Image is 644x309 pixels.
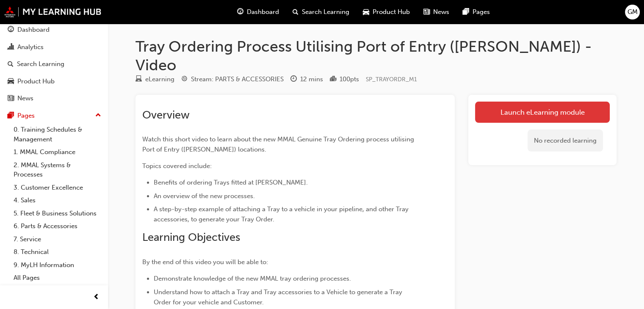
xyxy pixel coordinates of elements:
button: DashboardAnalyticsSearch LearningProduct HubNews [3,20,105,108]
span: guage-icon [237,7,243,17]
span: GM [627,7,638,17]
div: Product Hub [17,77,55,86]
div: Type [135,74,174,85]
div: 12 mins [300,74,323,84]
span: clock-icon [290,76,297,83]
div: Dashboard [17,25,50,35]
button: Pages [3,108,105,124]
span: Demonstrate knowledge of the new MMAL tray ordering processes. [154,275,351,282]
a: 4. Sales [10,194,105,207]
button: GM [625,5,640,19]
div: Stream: PARTS & ACCESSORIES [191,74,284,84]
span: pages-icon [463,7,469,17]
a: 7. Service [10,233,105,246]
span: news-icon [8,95,14,102]
div: Stream [181,74,284,85]
span: Benefits of ordering Trays fitted at [PERSON_NAME]. [154,179,308,186]
span: Overview [142,108,190,121]
a: Search Learning [3,56,105,72]
span: chart-icon [8,44,14,51]
a: pages-iconPages [456,3,497,21]
span: By the end of this video you will be able to: [142,258,268,266]
span: Product Hub [373,7,410,17]
div: Points [330,74,359,85]
div: Analytics [17,42,44,52]
div: Duration [290,74,323,85]
a: guage-iconDashboard [230,3,286,21]
span: guage-icon [8,26,14,34]
span: car-icon [8,78,14,86]
a: 8. Technical [10,246,105,259]
span: search-icon [293,7,299,17]
a: All Pages [10,271,105,284]
span: News [433,7,449,17]
a: News [3,91,105,106]
span: A step-by-step example of attaching a Tray to a vehicle in your pipeline, and other Tray accessor... [154,205,410,223]
span: news-icon [423,7,430,17]
a: news-iconNews [417,3,456,21]
div: 100 pts [340,74,359,84]
span: An overview of the new processes. [154,192,255,200]
a: Launch eLearning module [475,102,610,123]
a: 9. MyLH Information [10,259,105,272]
span: Watch this short video to learn about the new MMAL Genuine Tray Ordering process utilising Port o... [142,135,416,153]
span: learningResourceType_ELEARNING-icon [135,76,142,83]
a: Product Hub [3,74,105,89]
span: Pages [473,7,490,17]
span: target-icon [181,76,188,83]
span: prev-icon [93,292,100,303]
a: 2. MMAL Systems & Processes [10,159,105,181]
span: Search Learning [302,7,349,17]
a: Dashboard [3,22,105,38]
span: podium-icon [330,76,336,83]
div: Pages [17,111,35,121]
span: Learning resource code [366,76,417,83]
a: Analytics [3,39,105,55]
a: search-iconSearch Learning [286,3,356,21]
div: News [17,94,33,103]
a: 0. Training Schedules & Management [10,123,105,146]
span: Learning Objectives [142,231,240,244]
div: eLearning [145,74,174,84]
span: car-icon [363,7,369,17]
a: 1. MMAL Compliance [10,146,105,159]
span: Dashboard [247,7,279,17]
span: Topics covered include: [142,162,212,170]
h1: Tray Ordering Process Utilising Port of Entry ([PERSON_NAME]) - Video [135,37,616,74]
a: 5. Fleet & Business Solutions [10,207,105,220]
a: 6. Parts & Accessories [10,220,105,233]
a: 3. Customer Excellence [10,181,105,194]
div: Search Learning [17,59,64,69]
span: up-icon [95,110,101,121]
div: No recorded learning [528,130,603,152]
img: mmal [4,6,102,17]
a: car-iconProduct Hub [356,3,417,21]
span: Understand how to attach a Tray and Tray accessories to a Vehicle to generate a Tray Order for yo... [154,288,404,306]
span: search-icon [8,61,14,68]
span: pages-icon [8,112,14,120]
